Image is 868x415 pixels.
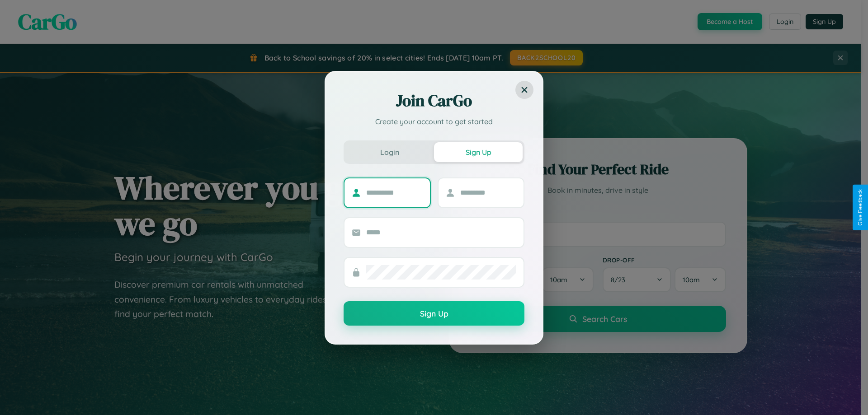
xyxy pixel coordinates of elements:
[857,189,863,226] div: Give Feedback
[434,142,523,162] button: Sign Up
[345,142,434,162] button: Login
[344,116,524,127] p: Create your account to get started
[344,90,524,112] h2: Join CarGo
[344,301,524,326] button: Sign Up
